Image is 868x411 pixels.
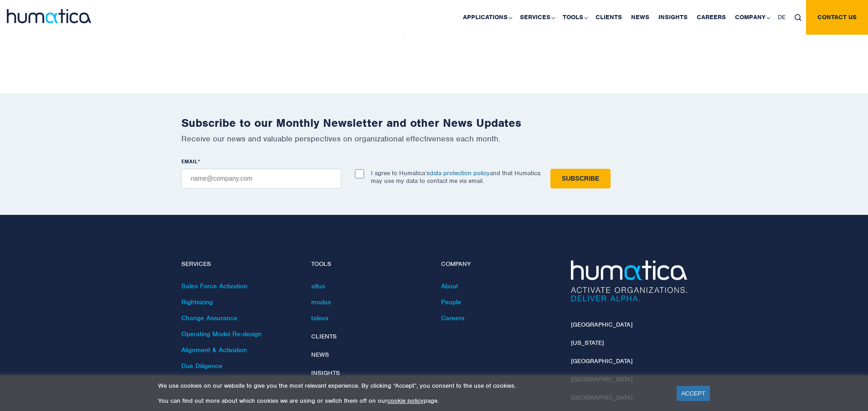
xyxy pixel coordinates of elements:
img: search_icon [795,14,801,21]
span: EMAIL [181,158,198,165]
a: Clients [311,333,337,340]
input: I agree to Humatica’sdata protection policyand that Humatica may use my data to contact me via em... [355,169,364,178]
a: altus [311,282,325,290]
span: DE [778,13,786,21]
a: Due Diligence [181,362,222,370]
a: Alignment & Activation [181,346,247,354]
a: [GEOGRAPHIC_DATA] [571,321,632,328]
a: [GEOGRAPHIC_DATA] [571,357,632,365]
img: logo [7,9,91,23]
a: Insights [311,369,340,377]
p: I agree to Humatica’s and that Humatica may use my data to contact me via email. [371,169,540,185]
a: Careers [441,314,464,322]
a: People [441,298,461,306]
a: Sales Force Activation [181,282,247,290]
h4: Company [441,260,557,268]
input: Subscribe [550,169,611,188]
p: You can find out more about which cookies we are using or switch them off on our page. [158,397,665,405]
a: [US_STATE] [571,339,604,347]
h4: Tools [311,260,427,268]
p: We use cookies on our website to give you the most relevant experience. By clicking “Accept”, you... [158,382,665,390]
a: Operating Model Re-design [181,330,262,338]
a: cookie policy [387,397,424,405]
a: News [311,351,329,359]
a: About [441,282,458,290]
a: data protection policy [430,169,490,177]
a: modas [311,298,331,306]
p: Receive our news and valuable perspectives on organizational effectiveness each month. [181,134,687,144]
h2: Subscribe to our Monthly Newsletter and other News Updates [181,116,687,130]
a: taleva [311,314,329,322]
img: Humatica [571,260,687,302]
h4: Services [181,260,298,268]
a: ACCEPT [677,386,710,401]
a: Change Assurance [181,314,237,322]
input: name@company.com [181,169,341,188]
a: Rightsizing [181,298,213,306]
